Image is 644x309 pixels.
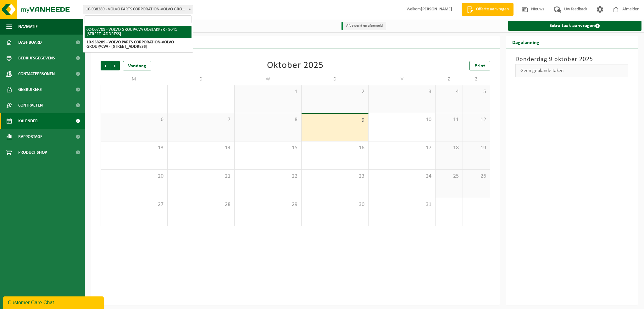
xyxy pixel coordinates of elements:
li: 02-007709 - VOLVO GROUP/CVA OOSTAKKER - 9041 [STREET_ADDRESS] [85,26,192,38]
span: Contracten [18,97,43,113]
td: D [302,74,369,85]
span: 28 [171,201,231,208]
span: 26 [466,173,487,180]
span: Bedrijfsgegevens [18,50,55,66]
span: 18 [439,145,459,152]
span: Rapportage [18,129,42,145]
span: 16 [305,145,365,152]
span: 10-938289 - VOLVO PARTS CORPORATION-VOLVO GROUP/CVA - 9041 OOSTAKKER, SMALLEHEERWEG 31 [83,5,193,14]
span: 27 [104,201,164,208]
span: Dashboard [18,35,42,50]
span: 31 [372,201,432,208]
span: 30 [305,201,365,208]
span: Navigatie [18,19,38,35]
div: Geen geplande taken [515,64,629,77]
span: 24 [372,173,432,180]
span: Print [475,63,485,69]
a: Offerte aanvragen [462,3,514,16]
span: 29 [238,201,298,208]
span: Gebruikers [18,82,42,97]
span: 14 [171,145,231,152]
span: 15 [238,145,298,152]
td: W [235,74,302,85]
iframe: chat widget [3,295,105,309]
span: 11 [439,116,459,123]
span: Kalender [18,113,38,129]
a: Print [469,61,490,70]
span: Offerte aanvragen [475,6,510,13]
div: Oktober 2025 [267,61,324,70]
span: 2 [305,88,365,95]
span: 13 [104,145,164,152]
td: D [168,74,235,85]
span: 9 [305,117,365,124]
td: M [101,74,168,85]
td: Z [463,74,490,85]
span: 6 [104,116,164,123]
span: 3 [372,88,432,95]
span: Vorige [101,61,110,70]
h3: Donderdag 9 oktober 2025 [515,55,629,64]
span: 17 [372,145,432,152]
span: 7 [171,116,231,123]
span: 1 [238,88,298,95]
a: Extra taak aanvragen [508,21,642,31]
td: V [369,74,436,85]
span: 10-938289 - VOLVO PARTS CORPORATION-VOLVO GROUP/CVA - 9041 OOSTAKKER, SMALLEHEERWEG 31 [83,5,193,14]
h2: Dagplanning [506,36,546,48]
span: 4 [439,88,459,95]
span: 19 [466,145,487,152]
td: Z [436,74,463,85]
span: 22 [238,173,298,180]
span: 8 [238,116,298,123]
span: Volgende [110,61,120,70]
strong: [PERSON_NAME] [421,7,452,12]
span: 12 [466,116,487,123]
span: Product Shop [18,145,47,160]
span: 23 [305,173,365,180]
span: 20 [104,173,164,180]
li: 10-938289 - VOLVO PARTS CORPORATION-VOLVO GROUP/CVA - [STREET_ADDRESS] [85,38,192,51]
li: Afgewerkt en afgemeld [341,22,386,30]
span: 10 [372,116,432,123]
span: 21 [171,173,231,180]
span: 25 [439,173,459,180]
div: Vandaag [123,61,151,70]
span: Contactpersonen [18,66,55,82]
span: 5 [466,88,487,95]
